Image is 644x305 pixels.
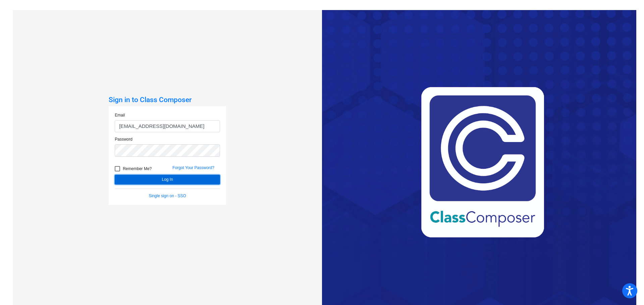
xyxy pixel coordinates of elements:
[115,112,125,118] label: Email
[115,136,132,142] label: Password
[109,96,226,104] h3: Sign in to Class Composer
[123,165,152,173] span: Remember Me?
[149,194,186,198] a: Single sign on - SSO
[172,165,214,170] a: Forgot Your Password?
[115,175,220,184] button: Log In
